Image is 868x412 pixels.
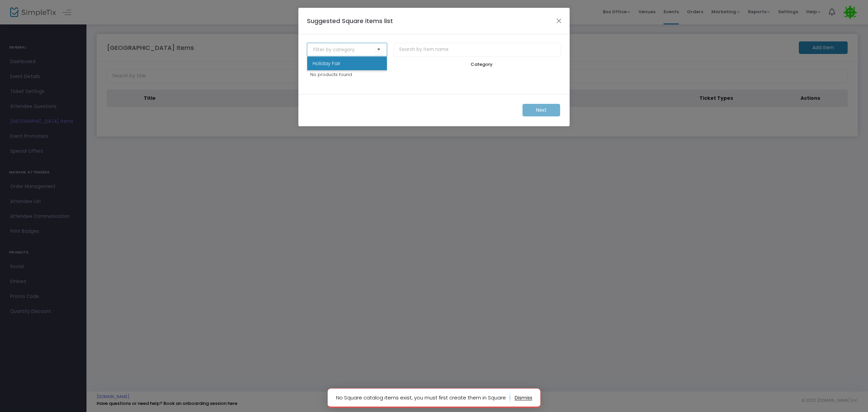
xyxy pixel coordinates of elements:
p: No products found [307,68,468,81]
th: Item [307,61,468,68]
button: Select [374,43,383,57]
span: Holiday Fair [313,60,340,67]
button: Close [555,16,564,25]
input: Search by item name [394,43,561,57]
button: dismiss [515,392,532,403]
input: Filter by category [313,46,374,53]
th: Category [468,61,561,68]
p: No Square catalog items exist, you must first create them in Square [336,392,510,403]
h4: Suggested Square items list [307,16,393,25]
